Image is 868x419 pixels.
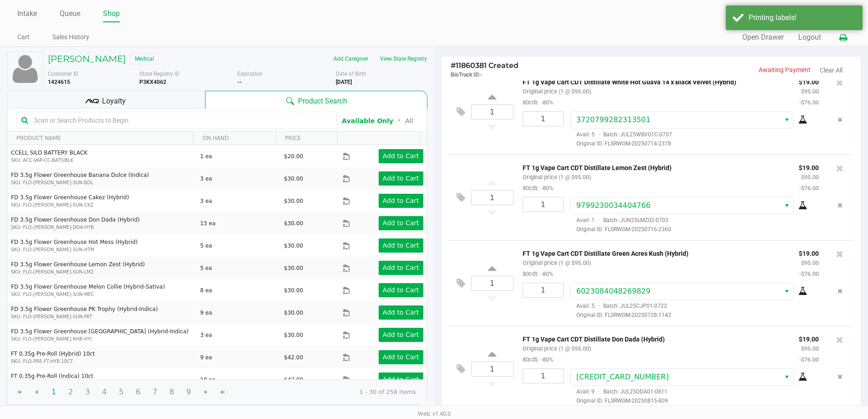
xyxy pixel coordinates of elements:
[576,115,651,124] span: 3720799282313501
[284,287,303,294] span: $30.00
[801,345,819,352] small: $95.00
[570,303,667,309] span: Avail: 5 Batch: JUL25CJP01-0722
[197,383,215,401] span: Go to the next page
[17,7,37,20] a: Intake
[834,111,846,128] button: Remove the package from the orderLine
[196,167,280,190] td: 3 ea
[539,270,553,277] span: -80%
[7,368,196,391] td: FT 0.35g Pre-Roll (Indica) 10ct
[780,197,793,214] button: Select
[405,116,413,126] button: All
[379,350,423,364] button: Add to Cart
[523,259,591,266] small: Original price (1 @ $95.00)
[11,336,192,342] p: SKU: FLO-[PERSON_NAME]-RHB-HYI
[393,116,405,125] span: ᛫
[523,162,785,171] p: FT 1g Vape Cart CDT Distillate Lemon Zest (Hybrid)
[570,311,819,319] span: Original ID: FLSRWGM-20250728-1142
[595,303,603,309] span: ·
[379,283,423,297] button: Add to Cart
[284,310,303,316] span: $30.00
[383,219,419,227] app-button-loader: Add to Cart
[129,383,147,401] span: Page 6
[576,201,651,210] span: 9799230034404766
[749,12,856,23] div: Printing labels!
[820,66,842,75] button: Clear All
[451,72,480,78] span: BioTrack ID:
[7,132,193,145] th: PRODUCT NAME
[523,99,553,106] small: 80cdt:
[383,353,419,361] app-button-loader: Add to Cart
[239,388,416,397] kendo-pager-info: 1 - 30 of 258 items
[219,388,226,396] span: Go to the last page
[7,132,427,379] div: Data table
[801,174,819,181] small: $95.00
[379,149,423,163] button: Add to Cart
[196,324,280,346] td: 3 ea
[799,356,819,363] small: -$76.00
[780,369,793,385] button: Select
[834,197,846,214] button: Remove the package from the orderLine
[379,261,423,275] button: Add to Cart
[539,99,553,106] span: -80%
[834,283,846,300] button: Remove the package from the orderLine
[276,132,338,145] th: PRICE
[237,71,262,77] span: Expiration
[799,248,819,257] p: $19.00
[799,185,819,191] small: -$76.00
[214,383,231,401] span: Go to the last page
[7,324,196,346] td: FD 3.5g Flower Greenhouse [GEOGRAPHIC_DATA] (Hybrid-Indica)
[163,383,180,401] span: Page 8
[62,383,79,401] span: Page 2
[336,79,352,85] b: [DATE]
[11,269,192,275] p: SKU: FLO-[PERSON_NAME]-SUN-LMZ
[799,333,819,343] p: $19.00
[298,96,347,107] span: Product Search
[595,388,603,395] span: ·
[523,333,785,343] p: FT 1g Vape Cart CDT Distillate Don Dada (Hybrid)
[570,388,668,395] span: Avail: 9 Batch: JUL25DDA01-0811
[383,175,419,182] app-button-loader: Add to Cart
[17,31,30,43] a: Cart
[570,131,672,138] span: Avail: 5 Batch: JUL25WBV01C-0707
[28,383,45,401] span: Go to the previous page
[11,291,192,298] p: SKU: FLO-[PERSON_NAME]-SUN-MEC
[7,145,196,167] td: CCELL SILO BATTERY BLACK
[11,313,192,320] p: SKU: FLO-[PERSON_NAME]-SUN-PKT
[237,79,242,85] b: --
[570,140,819,148] span: Original ID: FLSRWGM-20250714-2378
[45,383,62,401] span: Page 1
[196,301,280,324] td: 9 ea
[383,242,419,249] app-button-loader: Add to Cart
[284,354,303,361] span: $42.00
[284,377,303,383] span: $42.00
[103,7,120,20] a: Shop
[799,76,819,86] p: $19.00
[11,246,192,253] p: SKU: FLO-[PERSON_NAME]-SUN-HTM
[7,301,196,324] td: FD 3.5g Flower Greenhouse PK Trophy (Hybrid-Indica)
[196,212,280,234] td: 13 ea
[284,176,303,182] span: $30.00
[539,185,553,191] span: -80%
[196,145,280,167] td: 1 ea
[7,190,196,212] td: FD 3.5g Flower Greenhouse Cakez (Hybrid)
[96,383,113,401] span: Page 4
[7,167,196,190] td: FD 3.5g Flower Greenhouse Banana Dulce (Indica)
[284,265,303,271] span: $30.00
[523,248,785,257] p: FT 1g Vape Cart CDT Distillate Green Acres Kush (Hybrid)
[570,217,668,223] span: Avail: 1 Batch: JUN25LMZ02-0703
[801,259,819,266] small: $95.00
[139,71,180,77] span: State Registry ID
[139,79,166,85] b: P3KX4062
[383,376,419,383] app-button-loader: Add to Cart
[801,88,819,95] small: $95.00
[480,72,483,78] span: -
[7,257,196,279] td: FD 3.5g Flower Greenhouse Lemon Zest (Hybrid)
[379,238,423,253] button: Add to Cart
[383,309,419,316] app-button-loader: Add to Cart
[780,112,793,128] button: Select
[328,52,374,66] button: Add Caregiver
[130,53,159,64] span: Medical
[113,383,130,401] span: Page 5
[379,216,423,230] button: Add to Cart
[523,356,553,363] small: 80cdt:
